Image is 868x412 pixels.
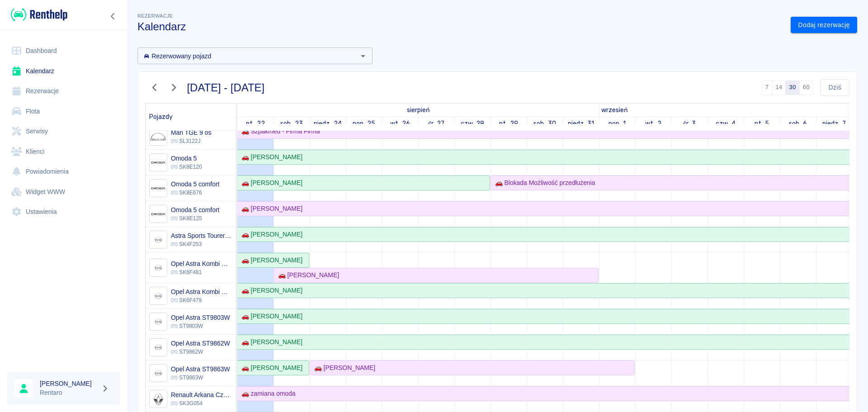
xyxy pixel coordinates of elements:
h6: Opel Astra ST9803W [171,313,230,322]
a: 27 sierpnia 2025 [426,117,447,130]
h6: Renault Arkana Czerwona [171,390,232,399]
div: 🚗 [PERSON_NAME] [238,230,302,239]
a: Kalendarz [7,61,120,81]
h6: Omoda 5 comfort [171,205,219,214]
div: 🚗 [PERSON_NAME] [238,256,302,265]
img: Image [151,392,165,407]
a: 5 września 2025 [752,117,772,130]
button: Dziś [821,79,849,96]
p: ST9862W [171,348,230,356]
h6: Opel Astra Kombi Silver [171,287,232,296]
div: 🚗 Szpakmed - Firma Firma [238,127,320,136]
p: SK3G054 [171,399,232,407]
div: 🚗 [PERSON_NAME] [311,363,375,373]
a: 3 września 2025 [681,117,698,130]
a: 31 sierpnia 2025 [566,117,597,130]
h3: Kalendarz [137,20,783,33]
h6: [PERSON_NAME] [40,379,98,388]
a: Klienci [7,142,120,162]
span: Pojazdy [149,113,173,121]
p: ST9863W [171,374,230,382]
img: Image [151,232,165,247]
p: Rentaro [40,388,98,398]
a: 23 sierpnia 2025 [278,117,305,130]
a: 22 sierpnia 2025 [244,117,267,130]
h6: Omoda 5 comfort [171,180,219,189]
p: SK6F479 [171,296,232,304]
img: Image [151,289,165,303]
button: 30 dni [786,81,800,95]
a: 22 sierpnia 2025 [405,104,432,117]
a: Renthelp logo [7,7,67,22]
a: Rezerwacje [7,81,120,101]
img: Image [151,129,165,144]
h6: Opel Astra ST9863W [171,365,230,374]
div: 🚗 [PERSON_NAME] [238,363,302,373]
input: Wyszukaj i wybierz pojazdy... [140,50,355,62]
h6: Astra Sports Tourer Vulcan [171,231,232,240]
button: 60 dni [799,81,813,95]
a: 7 września 2025 [820,117,848,130]
a: 24 sierpnia 2025 [311,117,344,130]
a: 26 sierpnia 2025 [388,117,413,130]
div: 🚗 [PERSON_NAME] [238,286,302,295]
div: 🚗 [PERSON_NAME] [238,178,302,188]
p: SK8E676 [171,189,219,197]
p: ST9803W [171,322,230,330]
button: Otwórz [357,50,369,62]
h3: [DATE] - [DATE] [187,81,265,94]
a: Flota [7,101,120,122]
div: 🚗 [PERSON_NAME] [274,270,339,280]
span: Rezerwacje [137,13,173,19]
a: Serwisy [7,121,120,142]
p: SL3122J [171,137,211,145]
img: Image [151,207,165,222]
a: 1 września 2025 [599,104,630,117]
button: 14 dni [772,81,786,95]
img: Image [151,155,165,170]
a: 30 sierpnia 2025 [531,117,558,130]
p: SK8E120 [171,163,202,171]
img: Image [151,260,165,275]
a: 25 sierpnia 2025 [350,117,378,130]
a: 4 września 2025 [713,117,738,130]
div: 🚗 zamiana omoda [238,389,296,398]
img: Renthelp logo [11,7,67,22]
p: SK6F481 [171,268,232,276]
button: 7 dni [762,81,773,95]
div: 🚗 [PERSON_NAME] [238,312,302,321]
div: 🚗 [PERSON_NAME] [238,204,302,213]
h6: Omoda 5 [171,154,202,163]
a: 6 września 2025 [787,117,810,130]
a: Widget WWW [7,182,120,202]
a: 2 września 2025 [643,117,664,130]
div: 🚗 [PERSON_NAME] [238,337,302,347]
div: 🚗 Blokada Możliwość przedłużenia [491,178,595,188]
a: 1 września 2025 [606,117,628,130]
a: 29 sierpnia 2025 [497,117,520,130]
p: SK4F253 [171,240,232,248]
h6: Opel Astra Kombi Kobalt [171,259,232,268]
img: Image [151,181,165,196]
p: SK8E125 [171,214,219,223]
a: 28 sierpnia 2025 [458,117,487,130]
a: Ustawienia [7,202,120,222]
a: Dashboard [7,41,120,61]
div: 🚗 [PERSON_NAME] [238,152,302,162]
h6: Opel Astra ST9862W [171,339,230,348]
img: Image [151,366,165,381]
img: Image [151,340,165,355]
button: Zwiń nawigację [106,10,120,22]
h6: Man TGE 9 os [171,128,211,137]
a: Dodaj rezerwację [791,17,857,33]
a: Powiadomienia [7,161,120,182]
img: Image [151,314,165,329]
